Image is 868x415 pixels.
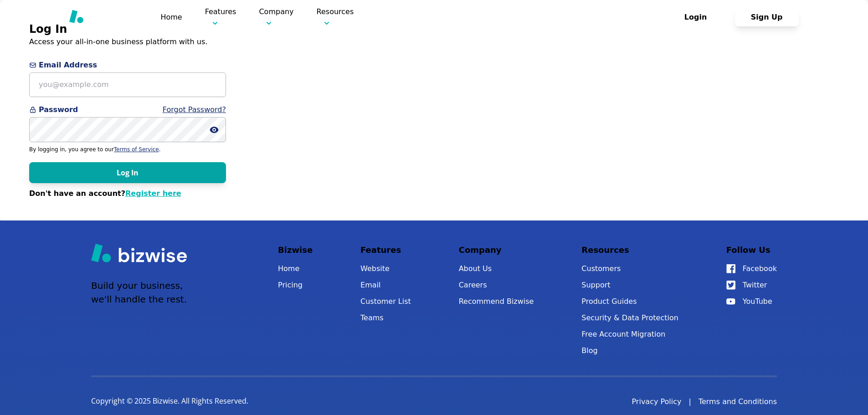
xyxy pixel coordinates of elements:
a: Customer List [360,295,411,308]
a: Login [664,13,735,21]
p: Features [360,243,411,257]
div: | [689,396,691,407]
a: Recommend Bizwise [459,295,534,308]
a: Privacy Policy [632,396,681,407]
button: Login [664,8,728,26]
button: Log In [29,162,226,183]
a: Pricing [376,11,403,23]
button: Support [581,279,678,292]
p: Company [459,243,534,257]
a: Forgot Password? [163,105,226,114]
a: Email [360,279,411,292]
p: Follow Us [726,243,777,257]
a: Terms of Service [114,146,159,153]
a: Teams [360,312,411,324]
a: Website [360,262,411,275]
p: Don't have an account? [29,189,226,199]
a: Customers [581,262,678,275]
a: Pricing [278,279,313,292]
img: Bizwise Logo [91,243,187,262]
span: Email Address [29,60,226,71]
img: YouTube Icon [726,298,735,305]
p: By logging in, you agree to our . [29,146,226,153]
p: Resources [581,243,678,257]
p: Copyright © 2025 Bizwise. All Rights Reserved. [91,396,248,406]
a: Product Guides [581,295,678,308]
button: Sign Up [735,8,799,26]
p: Bizwise [278,243,313,257]
a: Home [278,262,313,275]
p: Access your all-in-one business platform with us. [29,37,226,47]
span: Password [29,104,226,115]
a: Free Account Migration [581,328,678,341]
img: Twitter Icon [726,281,735,290]
p: Build your business, we'll handle the rest. [91,279,187,306]
a: Terms and Conditions [699,396,777,407]
a: Careers [459,279,534,292]
img: Bizwise Logo [69,10,138,23]
a: Security & Data Protection [581,312,678,324]
p: Resources [317,6,354,28]
a: Twitter [726,279,777,292]
p: Features [205,6,236,28]
p: Company [259,6,293,28]
div: Don't have an account?Register here [29,189,226,199]
img: Facebook Icon [726,264,735,273]
input: you@example.com [29,72,226,97]
a: Sign Up [735,13,799,21]
a: Blog [581,344,678,357]
a: Register here [125,189,181,198]
a: About Us [459,262,534,275]
a: Facebook [726,262,777,275]
a: YouTube [726,295,777,308]
a: Home [160,13,182,21]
